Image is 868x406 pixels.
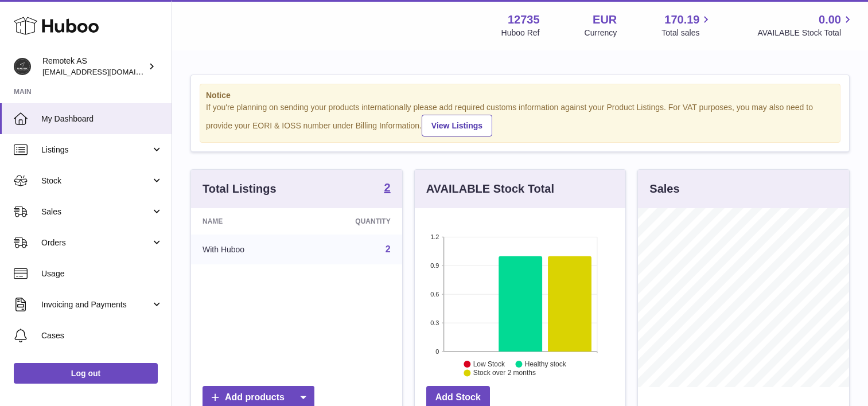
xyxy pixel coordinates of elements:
[41,145,151,155] span: Listings
[206,102,834,136] div: If you're planning on sending your products internationally please add required customs informati...
[384,182,391,193] strong: 2
[422,115,492,136] a: View Listings
[430,233,439,240] text: 1.2
[14,58,31,75] img: internalAdmin-12735@internal.huboo.com
[426,181,554,197] h3: AVAILABLE Stock Total
[206,90,834,101] strong: Notice
[819,12,841,28] span: 0.00
[430,319,439,326] text: 0.3
[585,28,617,38] div: Currency
[42,67,169,76] span: [EMAIL_ADDRESS][DOMAIN_NAME]
[473,360,505,368] text: Low Stock
[302,208,402,235] th: Quantity
[191,235,302,264] td: With Huboo
[384,182,391,196] a: 2
[42,56,146,77] div: Remotek AS
[430,262,439,269] text: 0.9
[41,299,151,310] span: Invoicing and Payments
[593,12,617,28] strong: EUR
[649,181,679,197] h3: Sales
[430,291,439,298] text: 0.6
[661,12,713,38] a: 170.19 Total sales
[661,28,713,38] span: Total sales
[473,369,536,377] text: Stock over 2 months
[41,330,163,341] span: Cases
[757,28,854,38] span: AVAILABLE Stock Total
[41,114,163,124] span: My Dashboard
[203,181,277,197] h3: Total Listings
[501,28,540,38] div: Huboo Ref
[435,348,439,355] text: 0
[191,208,302,235] th: Name
[41,268,163,279] span: Usage
[664,12,699,28] span: 170.19
[757,12,854,38] a: 0.00 AVAILABLE Stock Total
[41,175,151,186] span: Stock
[41,237,151,248] span: Orders
[525,360,567,368] text: Healthy stock
[14,363,158,384] a: Log out
[508,12,540,28] strong: 12735
[386,244,391,254] a: 2
[41,206,151,217] span: Sales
